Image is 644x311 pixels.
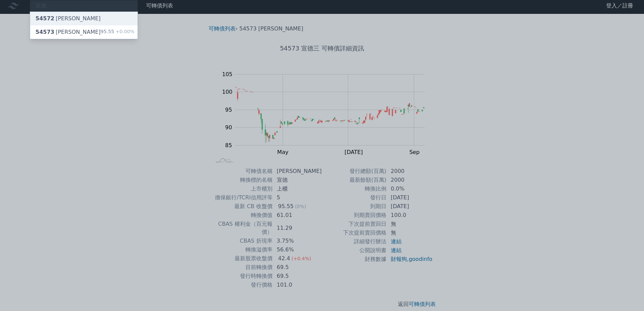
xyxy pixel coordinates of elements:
[30,25,138,39] a: 54573[PERSON_NAME] 95.55+0.00%
[35,29,54,35] span: 54573
[101,28,135,36] div: 95.55
[35,15,54,22] span: 54572
[35,28,101,36] div: [PERSON_NAME]
[114,29,135,34] span: +0.00%
[610,279,644,311] div: 聊天小工具
[30,12,138,25] a: 54572[PERSON_NAME]
[610,279,644,311] iframe: Chat Widget
[35,15,101,23] div: [PERSON_NAME]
